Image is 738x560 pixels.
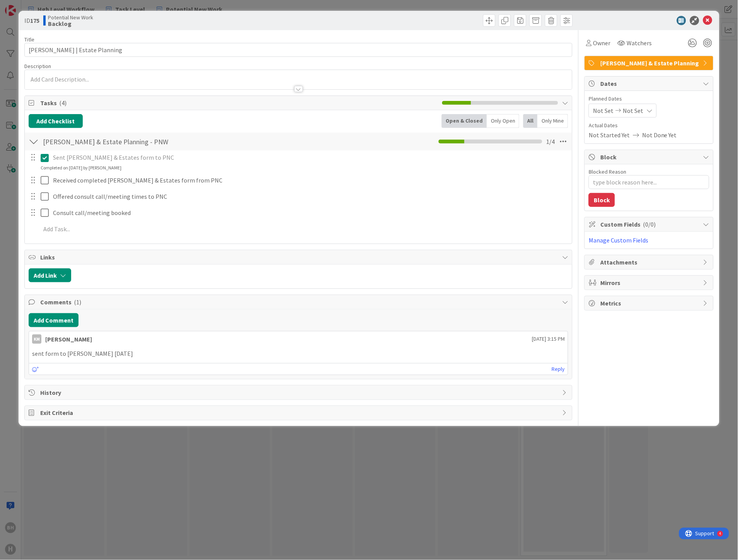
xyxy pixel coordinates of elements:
button: Add Comment [29,313,79,327]
span: Custom Fields [600,220,699,229]
p: Sent [PERSON_NAME] & Estates form to PNC [53,153,567,162]
input: Add Checklist... [40,135,214,149]
span: Metrics [600,299,699,308]
span: Attachments [600,258,699,267]
div: KM [32,335,41,344]
span: Actual Dates [589,121,709,130]
div: 4 [40,3,42,9]
input: type card name here... [24,43,573,57]
span: Comments [40,297,559,307]
span: Support [16,1,35,10]
span: Not Started Yet [589,130,630,140]
button: Add Checklist [29,114,83,128]
span: Not Set [623,106,643,115]
span: [DATE] 3:15 PM [532,335,565,343]
label: Title [24,36,34,43]
div: [PERSON_NAME] [45,335,92,344]
span: 1 / 4 [546,137,555,146]
p: Received completed [PERSON_NAME] & Estates form from PNC [53,176,567,185]
span: Dates [600,79,699,88]
span: Description [24,63,51,70]
div: Open & Closed [442,114,487,128]
a: Reply [552,364,565,374]
b: 175 [30,17,39,24]
p: Offered consult call/meeting times to PNC [53,192,567,201]
span: Links [40,253,559,262]
span: Block [600,152,699,162]
span: ID [24,16,39,25]
span: Tasks [40,98,439,108]
span: Owner [593,38,610,48]
label: Blocked Reason [589,168,626,175]
span: [PERSON_NAME] & Estate Planning [600,58,699,68]
p: Consult call/meeting booked [53,208,567,217]
span: Watchers [627,38,652,48]
span: Exit Criteria [40,408,559,418]
span: Planned Dates [589,95,709,103]
a: Manage Custom Fields [589,236,648,244]
div: All [523,114,538,128]
button: Block [589,193,615,207]
span: ( 1 ) [74,298,81,306]
button: Add Link [29,268,71,282]
div: Completed on [DATE] by [PERSON_NAME] [41,164,121,171]
div: Only Open [487,114,519,128]
span: ( 4 ) [59,99,67,107]
span: ( 0/0 ) [643,220,656,228]
span: Potential New Work [48,14,93,20]
b: Backlog [48,20,93,27]
span: Not Set [593,106,613,115]
span: Not Done Yet [642,130,677,140]
span: Mirrors [600,278,699,287]
span: History [40,388,559,397]
div: Only Mine [538,114,568,128]
p: sent form to [PERSON_NAME] [DATE] [32,349,565,358]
